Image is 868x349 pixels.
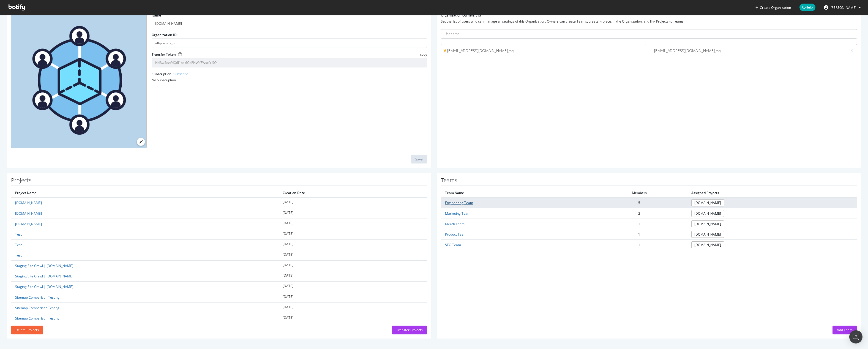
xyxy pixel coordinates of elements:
input: name [152,19,427,28]
label: Organization Owners List [441,13,481,18]
span: [EMAIL_ADDRESS][DOMAIN_NAME] [654,48,845,53]
div: No Subscription [152,78,427,82]
small: (me) [715,49,721,53]
a: [DOMAIN_NAME] [691,199,724,206]
button: Create Organization [755,5,791,10]
a: [DOMAIN_NAME] [15,222,42,226]
a: Staging Site Crawl | [DOMAIN_NAME] [15,263,73,268]
a: - Subscribe [171,72,189,76]
td: [DATE] [279,282,427,292]
a: Test [15,242,22,247]
div: Delete Projects [15,328,39,332]
a: Merch Team [445,222,465,226]
td: 2 [591,208,687,219]
div: Transfer Projects [396,328,423,332]
td: [DATE] [279,261,427,271]
input: User email [441,29,857,39]
a: Marketing Team [445,211,470,216]
a: Engineering Team [445,200,473,205]
a: SEO Team [445,242,461,247]
a: Sitemap Comparison Testing [15,306,59,310]
td: 5 [591,197,687,208]
th: Assigned Projects [687,189,857,197]
a: Delete Projects [11,328,43,332]
span: [EMAIL_ADDRESS][DOMAIN_NAME] [443,48,644,53]
th: Creation Date [279,189,427,197]
button: Add Team [832,326,857,334]
a: Staging Site Crawl | [DOMAIN_NAME] [15,284,73,289]
label: Organization ID [152,32,177,37]
a: [DOMAIN_NAME] [691,241,724,248]
td: [DATE] [279,208,427,219]
button: Transfer Projects [392,326,427,334]
input: Organization ID [152,39,427,48]
td: [DATE] [279,197,427,208]
a: Staging Site Crawl | [DOMAIN_NAME] [15,274,73,279]
a: [DOMAIN_NAME] [15,200,42,205]
td: [DATE] [279,313,427,323]
span: Help [799,4,815,11]
a: [DOMAIN_NAME] [691,210,724,217]
td: [DATE] [279,229,427,239]
button: Delete Projects [11,326,43,334]
label: Transfer Token [152,52,176,57]
th: Project Name [11,189,279,197]
div: Save [415,157,423,162]
th: Members [591,189,687,197]
span: David Cozza [831,5,856,10]
td: [DATE] [279,292,427,302]
a: Transfer Projects [392,328,427,332]
td: [DATE] [279,302,427,313]
small: (me) [508,49,514,53]
td: [DATE] [279,239,427,250]
th: Team Name [441,189,591,197]
td: 1 [591,219,687,229]
a: Test [15,253,22,258]
td: 1 [591,229,687,239]
label: Subscription [152,72,189,76]
div: Add Team [837,328,853,332]
a: Sitemap Comparison Testing [15,295,59,300]
td: [DATE] [279,250,427,261]
button: Save [411,155,427,163]
div: Open Intercom Messenger [849,330,862,343]
button: [PERSON_NAME] [820,3,865,12]
h1: Projects [11,177,427,186]
div: Set the list of users who can manage all settings of this Organization. Owners can create Teams, ... [441,19,857,24]
a: Add Team [832,328,857,332]
td: [DATE] [279,271,427,282]
a: Test [15,232,22,237]
td: 1 [591,239,687,250]
span: copy [420,52,427,57]
label: Name [152,13,161,18]
a: [DOMAIN_NAME] [691,231,724,238]
h1: Teams [441,177,857,186]
a: [DOMAIN_NAME] [691,220,724,227]
a: Product Team [445,232,466,237]
a: Sitemap Comparison Testing [15,316,59,321]
td: [DATE] [279,219,427,229]
a: [DOMAIN_NAME] [15,211,42,216]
